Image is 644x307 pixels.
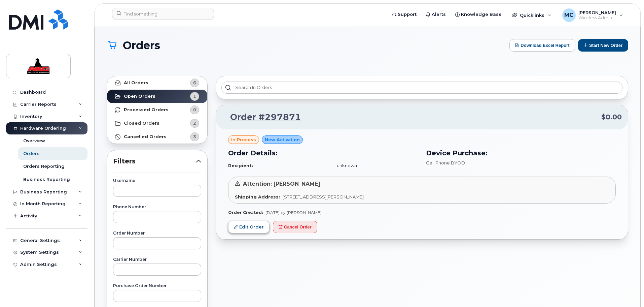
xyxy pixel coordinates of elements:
[113,179,201,183] label: Username
[228,210,263,215] strong: Order Created:
[243,181,320,187] span: Attention: [PERSON_NAME]
[283,194,364,199] span: [STREET_ADDRESS][PERSON_NAME]
[113,205,201,209] label: Phone Number
[107,117,207,130] a: Closed Orders2
[113,257,201,262] label: Carrier Number
[124,107,169,113] strong: Processed Orders
[107,76,207,90] a: All Orders6
[601,112,622,122] span: $0.00
[107,130,207,144] a: Cancelled Orders3
[124,80,148,86] strong: All Orders
[124,121,159,126] strong: Closed Orders
[509,39,575,52] button: Download Excel Report
[228,163,253,168] strong: Recipient:
[193,133,196,140] span: 3
[426,160,465,165] span: Cell Phone BYOD
[231,136,256,143] span: in process
[124,94,155,99] strong: Open Orders
[222,111,301,123] a: Order #297871
[113,231,201,235] label: Order Number
[113,284,201,288] label: Purchase Order Number
[193,106,196,113] span: 0
[107,90,207,103] a: Open Orders1
[265,136,300,143] span: New Activation
[193,80,196,86] span: 6
[221,82,622,94] input: Search in orders
[273,221,317,233] button: Cancel Order
[107,103,207,117] a: Processed Orders0
[235,194,280,199] strong: Shipping Address:
[193,93,196,99] span: 1
[228,148,418,158] h3: Order Details:
[578,39,628,52] button: Start New Order
[123,39,160,51] span: Orders
[228,221,270,233] a: Edit Order
[331,160,418,172] td: unknown
[426,148,616,158] h3: Device Purchase:
[113,156,196,166] span: Filters
[124,134,167,140] strong: Cancelled Orders
[193,120,196,126] span: 2
[265,210,322,215] span: [DATE] by [PERSON_NAME]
